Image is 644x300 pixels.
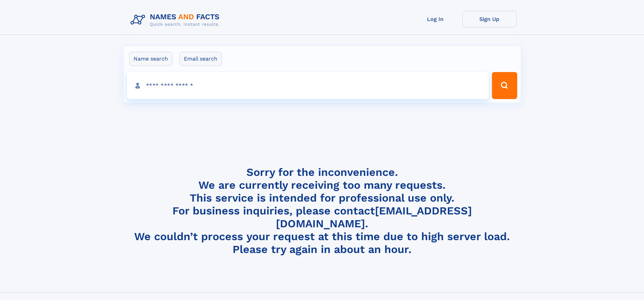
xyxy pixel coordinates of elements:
[408,11,462,27] a: Log In
[128,11,225,29] img: Logo Names and Facts
[127,72,489,99] input: search input
[492,72,517,99] button: Search Button
[180,52,222,66] label: Email search
[462,11,517,27] a: Sign Up
[128,166,517,256] h4: Sorry for the inconvenience. We are currently receiving too many requests. This service is intend...
[129,52,172,66] label: Name search
[276,204,472,230] a: [EMAIL_ADDRESS][DOMAIN_NAME]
